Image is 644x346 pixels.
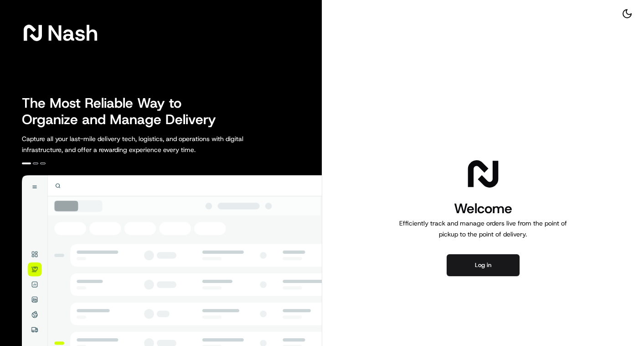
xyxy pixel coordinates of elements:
button: Log in [447,254,520,276]
h1: Welcome [396,199,571,218]
p: Efficiently track and manage orders live from the point of pickup to the point of delivery. [396,218,571,240]
span: Nash [47,24,98,42]
p: Capture all your last-mile delivery tech, logistics, and operations with digital infrastructure, ... [22,133,284,155]
h2: The Most Reliable Way to Organize and Manage Delivery [22,95,226,128]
